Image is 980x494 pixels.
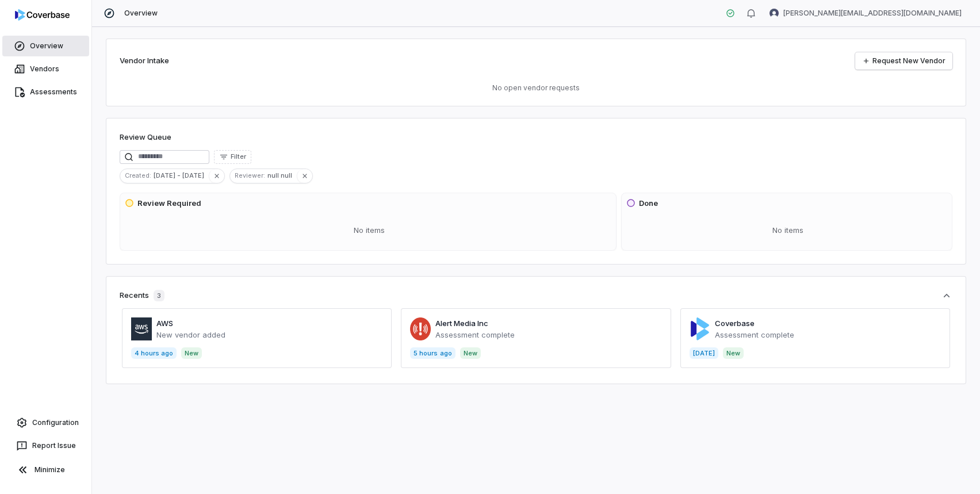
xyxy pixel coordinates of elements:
span: Assessments [30,87,77,97]
span: [PERSON_NAME][EMAIL_ADDRESS][DOMAIN_NAME] [783,9,962,18]
span: 3 [154,290,164,301]
p: No open vendor requests [120,83,952,93]
a: Alert Media Inc [435,319,488,328]
img: logo-D7KZi-bG.svg [15,9,70,21]
a: Request New Vendor [855,52,952,70]
div: Recents [120,290,164,301]
button: Minimize [5,458,87,481]
button: Report Issue [5,435,87,456]
span: Minimize [35,465,65,474]
span: null null [267,170,297,181]
span: Vendors [30,64,59,74]
h3: Done [639,198,658,209]
a: Configuration [5,412,87,433]
button: undefined undefined avatar[PERSON_NAME][EMAIL_ADDRESS][DOMAIN_NAME] [763,5,968,22]
span: Filter [231,152,246,161]
a: Vendors [2,59,89,79]
span: Configuration [32,418,79,427]
span: Overview [124,9,158,18]
span: Overview [30,41,63,51]
button: Recents3 [120,290,952,301]
span: [DATE] - [DATE] [154,170,209,181]
h2: Vendor Intake [120,55,169,67]
div: No items [125,216,614,246]
a: Coverbase [715,319,755,328]
a: AWS [156,319,173,328]
span: Report Issue [32,441,76,450]
h1: Review Queue [120,132,171,143]
span: Reviewer : [230,170,267,181]
button: Filter [214,150,251,164]
span: Created : [120,170,154,181]
div: No items [626,216,950,246]
a: Overview [2,36,89,56]
img: undefined undefined avatar [770,9,779,18]
h3: Review Required [137,198,201,209]
a: Assessments [2,82,89,102]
